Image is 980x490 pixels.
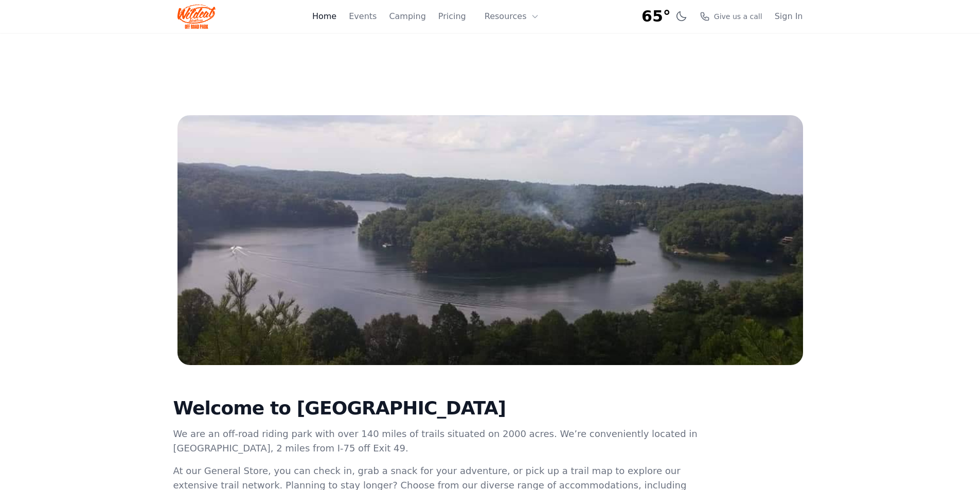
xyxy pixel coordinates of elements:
a: Pricing [438,10,466,23]
a: Events [349,10,377,23]
h2: Welcome to [GEOGRAPHIC_DATA] [173,398,700,419]
a: Camping [389,10,425,23]
button: Resources [478,6,545,27]
a: Sign In [775,10,803,23]
img: Wildcat Logo [177,4,216,29]
a: Home [312,10,336,23]
p: We are an off-road riding park with over 140 miles of trails situated on 2000 acres. We’re conven... [173,427,700,456]
a: Give us a call [700,11,762,22]
span: Give us a call [714,11,762,22]
span: 65° [642,7,671,26]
